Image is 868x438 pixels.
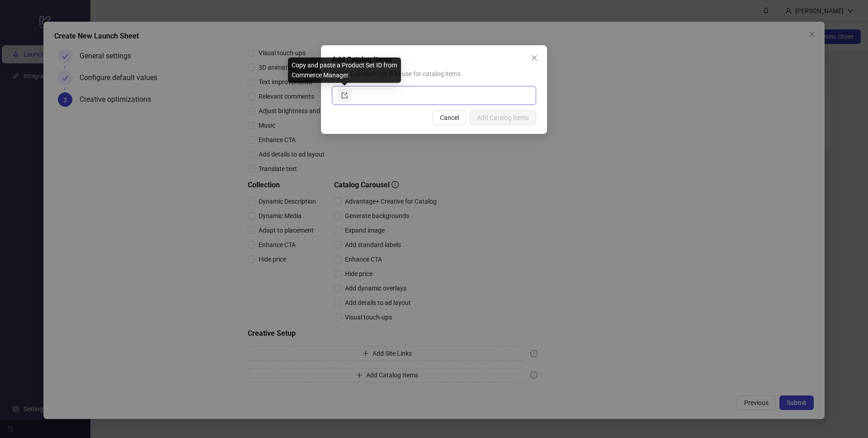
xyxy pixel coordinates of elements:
div: Add Catalog Items [332,54,536,65]
button: Add Catalog Items [470,110,536,125]
span: Cancel [440,114,459,121]
div: Copy and paste a Product Set ID from Commerce Manager. [288,57,401,83]
button: Close [527,51,542,65]
button: Cancel [433,110,466,125]
span: close [531,54,538,62]
span: export [341,92,348,99]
